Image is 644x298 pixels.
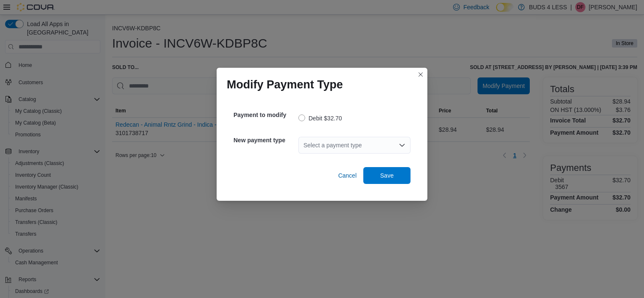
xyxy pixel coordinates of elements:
button: Closes this modal window [416,69,426,80]
label: Debit $32.70 [298,113,342,123]
button: Cancel [335,167,360,184]
span: Save [380,171,394,180]
h5: New payment type [233,132,297,149]
h5: Payment to modify [233,106,297,123]
input: Accessible screen reader label [303,140,304,150]
button: Save [363,167,411,184]
h1: Modify Payment Type [227,78,343,91]
span: Cancel [338,171,357,180]
button: Open list of options [399,142,405,149]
